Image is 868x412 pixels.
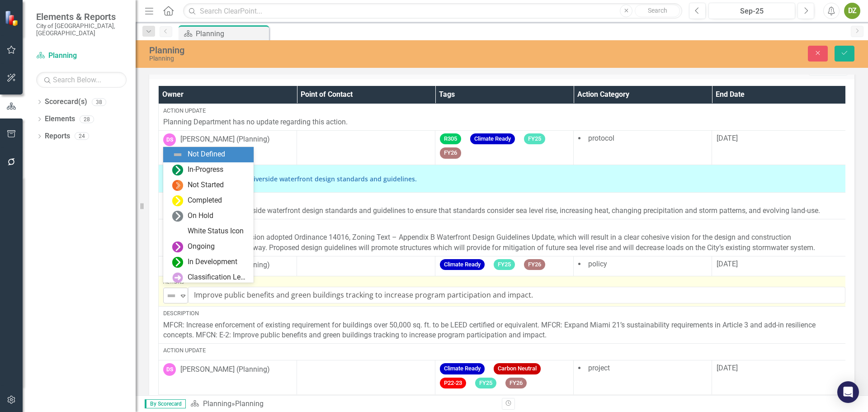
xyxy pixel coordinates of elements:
a: Planning [203,399,231,408]
div: In-Progress [188,165,223,175]
img: White Status Icon [172,226,183,237]
div: [PERSON_NAME] (Planning) [180,134,270,145]
div: Not Defined [188,149,225,160]
div: Action Update [163,107,845,115]
span: FY25 [524,133,545,145]
div: Planning [149,45,545,55]
div: » [190,399,495,409]
div: On Hold [188,211,213,221]
span: [DATE] [717,134,738,142]
input: Search ClearPoint... [183,3,682,19]
span: [DATE] [717,364,738,372]
div: 24 [75,133,89,140]
img: Not Started [172,180,183,191]
div: Actions [163,168,845,173]
div: Not Started [188,180,224,190]
span: Climate Ready [470,133,515,145]
div: Planning [149,55,545,62]
div: Action Update [163,222,845,230]
div: In Development [188,257,237,267]
div: DS [163,363,176,376]
span: FY25 [494,259,515,270]
div: 28 [80,115,94,123]
div: Classification Level One [188,272,248,283]
span: Complete Bayside and Riverside waterfront design standards and guidelines to ensure that standard... [163,206,820,215]
span: Climate Ready [440,259,485,270]
span: protocol [588,134,614,142]
a: Scorecard(s) [45,97,87,107]
p: On [DATE], the City Commission adopted Ordinance 14016, Zoning Text – Appendix B Waterfront Desig... [163,232,845,253]
div: Description [163,195,845,204]
span: Search [648,7,667,14]
span: Elements & Reports [36,11,127,22]
div: Planning [235,399,264,408]
img: Ongoing [172,242,183,252]
a: Complete Bayside and Riverside waterfront design standards and guidelines. [179,175,845,182]
span: Carbon Neutral [494,363,541,374]
div: Actions [163,279,845,284]
span: R305 [440,133,461,145]
div: [PERSON_NAME] (Planning) [180,365,270,375]
span: MFCR: Increase enforcement of existing requirement for buildings over 50,000 sq. ft. to be LEED c... [163,321,816,340]
img: In-Progress [172,165,183,175]
img: Completed [172,195,183,206]
span: Climate Ready [440,363,485,374]
span: FY25 [475,378,496,389]
div: Planning [196,28,267,39]
span: FY26 [524,259,545,270]
button: Sep-25 [708,3,795,19]
a: Elements [45,114,75,124]
small: City of [GEOGRAPHIC_DATA], [GEOGRAPHIC_DATA] [36,22,127,37]
img: Not Defined [172,149,183,160]
button: DZ [844,3,860,19]
div: Action Update [163,346,845,355]
img: Classification Level One [172,272,183,283]
p: Planning Department has no update regarding this action. [163,117,845,128]
div: DS [163,133,176,146]
img: ClearPoint Strategy [5,10,20,26]
span: [DATE] [717,260,738,268]
div: Description [163,309,845,317]
div: Ongoing [188,242,215,252]
div: White Status Icon [188,226,244,237]
img: In Development [172,257,183,268]
img: Not Defined [166,290,177,301]
span: project [588,364,610,372]
input: Name [188,287,845,303]
span: FY26 [505,378,527,389]
a: Planning [36,51,127,61]
span: P22-23 [440,378,466,389]
a: Reports [45,131,70,142]
span: FY26 [440,147,461,159]
div: Sep-25 [712,6,792,17]
div: Open Intercom Messenger [837,381,859,403]
div: Completed [188,195,222,206]
span: policy [588,260,607,268]
span: By Scorecard [145,399,186,408]
input: Search Below... [36,72,127,88]
img: On Hold [172,211,183,222]
button: Search [635,5,680,17]
div: 38 [92,98,106,106]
